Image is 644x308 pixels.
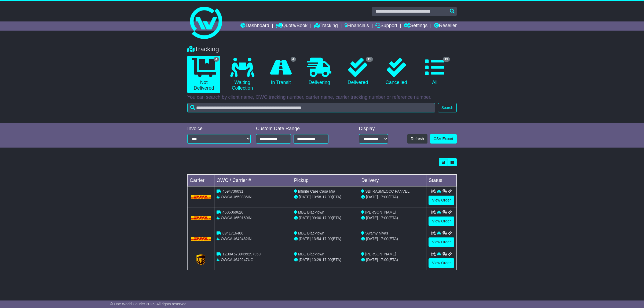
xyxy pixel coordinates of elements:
span: MBE Blacktown [298,210,324,214]
td: Delivery [359,175,426,186]
span: [DATE] [366,258,378,262]
td: Pickup [292,175,359,186]
span: 4605069626 [222,210,243,214]
a: Support [375,21,397,31]
span: 17:00 [379,237,388,241]
div: - (ETA) [294,257,357,263]
div: (ETA) [361,236,424,242]
a: Delivering [303,56,336,87]
div: Custom Date Range [256,126,342,132]
span: OWCAU650386IN [221,195,251,199]
span: Infinite Care Casa Mia [298,189,335,193]
span: OWCAU649462IN [221,237,251,241]
button: Refresh [407,134,427,144]
td: OWC / Carrier # [214,175,292,186]
span: [DATE] [299,237,311,241]
a: View Order [429,258,454,268]
span: 8941716486 [222,231,243,235]
a: 4 Not Delivered [187,56,220,93]
a: 4 In Transit [264,56,297,87]
span: 10:29 [312,258,321,262]
a: 15 Delivered [341,56,374,87]
span: [DATE] [366,237,378,241]
a: Quote/Book [276,21,308,31]
span: 17:00 [379,195,388,199]
div: - (ETA) [294,215,357,221]
a: View Order [429,217,454,226]
span: [PERSON_NAME] [365,210,396,214]
span: [DATE] [366,216,378,220]
a: Settings [404,21,427,31]
div: Display [359,126,388,132]
div: (ETA) [361,194,424,200]
span: 09:00 [312,216,321,220]
a: Waiting Collection [226,56,259,93]
button: Search [438,103,457,112]
div: (ETA) [361,257,424,263]
td: Carrier [188,175,214,186]
a: Reseller [434,21,457,31]
a: Financials [345,21,369,31]
span: © One World Courier 2025. All rights reserved. [110,302,188,306]
span: 4594736031 [222,189,243,193]
span: 17:00 [322,237,332,241]
span: MBE Blacktown [298,231,324,235]
div: (ETA) [361,215,424,221]
div: Tracking [185,45,459,53]
a: Tracking [314,21,338,31]
span: 17:00 [322,195,332,199]
a: View Order [429,196,454,205]
span: 15 [366,57,373,62]
p: You can search by client name, OWC tracking number, carrier name, carrier tracking number or refe... [187,94,457,100]
span: [DATE] [299,258,311,262]
img: DHL.png [191,195,211,199]
span: 19 [443,57,450,62]
span: [DATE] [299,216,311,220]
span: 4 [291,57,296,62]
span: OWCAU649247UG [221,258,253,262]
div: - (ETA) [294,236,357,242]
img: DHL.png [191,237,211,241]
span: 4 [214,57,219,62]
img: DHL.png [191,216,211,220]
span: SBI RASMECCC PANVEL [365,189,409,193]
span: 17:00 [379,216,388,220]
a: CSV Export [430,134,457,144]
span: 17:00 [322,258,332,262]
span: 17:00 [379,258,388,262]
span: 1Z30A5730499297359 [222,252,261,256]
td: Status [426,175,457,186]
div: - (ETA) [294,194,357,200]
span: 13:54 [312,237,321,241]
div: Invoice [187,126,251,132]
span: MBE Blacktown [298,252,324,256]
span: [PERSON_NAME] [365,252,396,256]
a: Dashboard [240,21,269,31]
span: Swamy Nivas [365,231,388,235]
span: [DATE] [299,195,311,199]
a: Cancelled [380,56,413,87]
span: OWCAU650160IN [221,216,251,220]
span: [DATE] [366,195,378,199]
span: 10:58 [312,195,321,199]
a: 19 All [418,56,451,87]
img: GetCarrierServiceLogo [196,254,206,265]
span: 17:00 [322,216,332,220]
a: View Order [429,237,454,247]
